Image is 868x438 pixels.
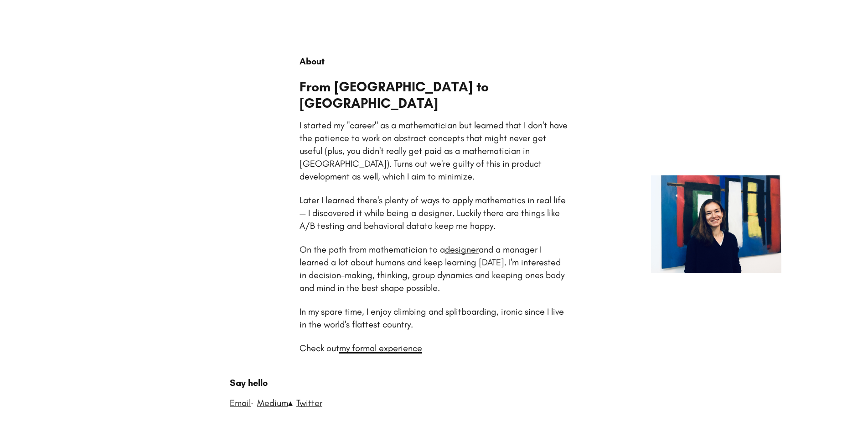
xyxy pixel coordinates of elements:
a: designer [445,244,479,255]
h2: About [300,55,568,68]
div: · ▴ [230,376,638,431]
p: In my spare time, I enjoy climbing and splitboarding, ironic since I live in the world's flattest... [300,306,564,330]
a: Medium [257,397,288,408]
a: A/B testing and behavioral data [300,220,424,231]
h3: Say hello [230,376,638,389]
a: my formal experience [339,343,422,354]
p: I started my "career" as a mathematician but learned that I don't have the patience to work on ab... [300,120,568,182]
h1: From [GEOGRAPHIC_DATA] to [GEOGRAPHIC_DATA] [300,79,568,111]
p: On the path from mathematician to a and a manager I learned a lot about humans and keep learning ... [300,244,564,293]
p: Later I learned there's plenty of ways to apply mathematics in real life — I discovered it while ... [300,195,566,231]
p: Check out [300,343,422,354]
a: Twitter [296,397,322,408]
a: Email [230,397,251,408]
